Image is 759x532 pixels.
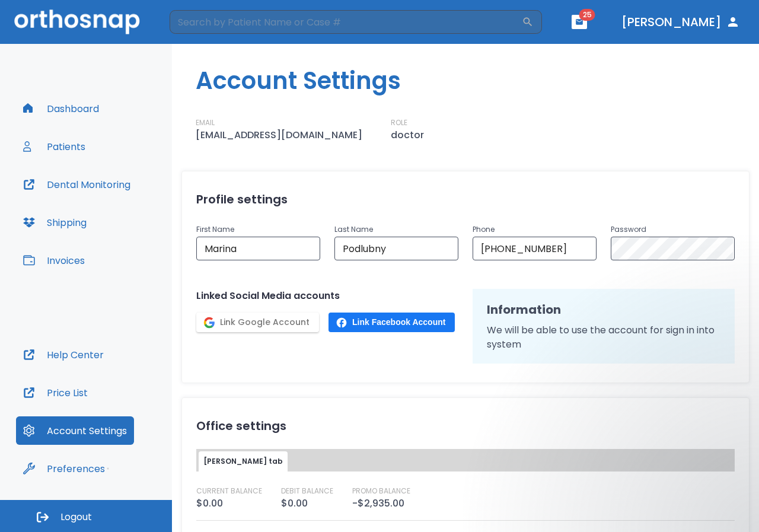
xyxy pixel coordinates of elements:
[16,132,93,161] button: Patients
[196,128,362,142] p: [EMAIL_ADDRESS][DOMAIN_NAME]
[113,53,152,66] div: • 20h ago
[281,486,333,496] p: DEBIT BALANCE
[16,94,106,123] button: Dashboard
[208,5,229,26] div: Close
[188,400,207,408] span: Help
[16,170,138,199] button: Dental Monitoring
[334,237,458,260] input: Last Name
[16,416,134,445] button: Account Settings
[79,370,158,418] button: Messages
[196,313,319,332] button: Link Google Account
[611,222,735,237] p: Password
[42,141,111,154] div: [PERSON_NAME]
[103,463,113,474] div: Tooltip anchor
[60,511,92,524] span: Logout
[14,129,37,153] img: Profile image for Michael
[196,417,735,435] h2: Office settings
[14,9,140,34] img: Orthosnap
[113,141,146,154] div: • [DATE]
[95,400,141,408] span: Messages
[196,190,735,208] h2: Profile settings
[391,117,407,128] p: ROLE
[352,496,404,511] p: -$2,935.00
[55,334,183,358] button: Send us a message
[14,42,37,65] img: Profile image for Michael
[281,496,308,511] p: $0.00
[16,246,92,275] button: Invoices
[14,85,37,109] img: Profile image for Michael
[329,313,455,332] button: Link Facebook Account
[42,53,111,66] div: [PERSON_NAME]
[196,486,262,496] p: CURRENT BALANCE
[196,117,215,128] p: EMAIL
[196,237,320,260] input: First Name
[158,370,237,418] button: Help
[199,451,288,472] button: [PERSON_NAME] tab
[487,323,720,352] p: We will be able to use the account for sign in into system
[16,378,95,407] button: Price List
[352,486,410,496] p: PROMO BALANCE
[88,5,152,26] h1: Messages
[16,454,112,483] button: Preferences
[391,128,424,142] p: doctor
[42,97,111,110] div: [PERSON_NAME]
[196,222,320,237] p: First Name
[334,222,458,237] p: Last Name
[170,10,522,34] input: Search by Patient Name or Case #
[196,289,458,303] p: Linked Social Media accounts
[113,97,146,110] div: • [DATE]
[16,208,94,237] button: Shipping
[617,11,745,33] button: [PERSON_NAME]
[579,9,595,21] span: 25
[199,451,732,472] div: tabs
[196,63,759,98] h1: Account Settings
[487,301,720,318] h2: Information
[27,400,52,408] span: Home
[473,237,597,260] input: Phone
[473,222,597,237] p: Phone
[196,496,223,511] p: $0.00
[16,340,111,369] button: Help Center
